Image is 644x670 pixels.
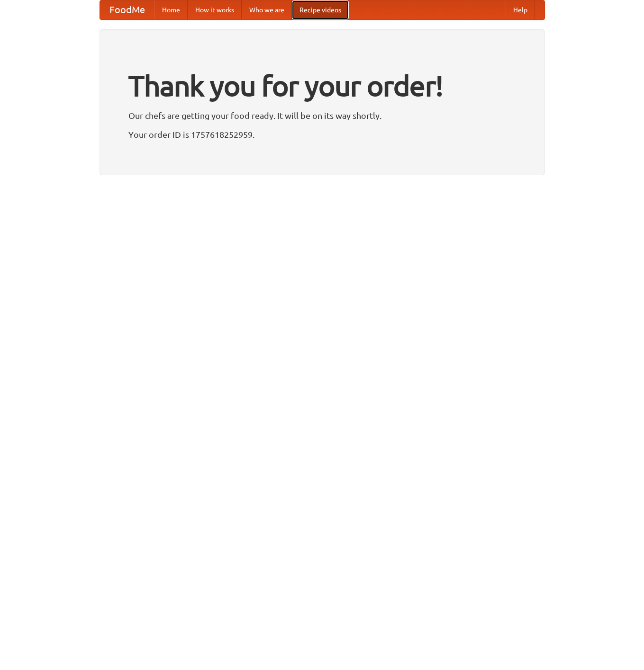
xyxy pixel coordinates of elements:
[506,0,535,19] a: Help
[100,0,154,19] a: FoodMe
[154,0,188,19] a: Home
[128,127,516,142] p: Your order ID is 1757618252959.
[242,0,292,19] a: Who we are
[292,0,349,19] a: Recipe videos
[188,0,242,19] a: How it works
[128,63,516,108] h1: Thank you for your order!
[128,108,516,123] p: Our chefs are getting your food ready. It will be on its way shortly.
